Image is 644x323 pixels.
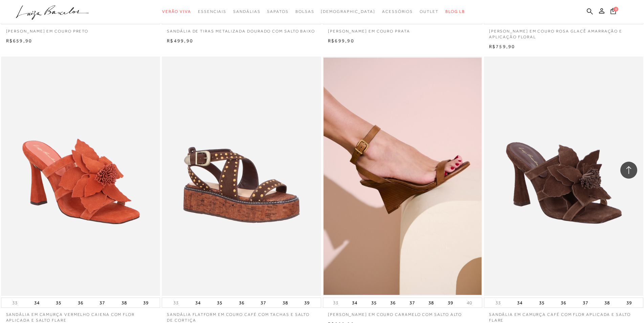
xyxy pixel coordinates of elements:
button: 34 [32,298,42,307]
a: [PERSON_NAME] EM COURO ROSA GLACÊ AMARRAÇÃO E APLICAÇÃO FLORAL [484,24,643,40]
a: SANDÁLIA EM CAMURÇA CAFÉ COM FLOR APLICADA E SALTO FLARE SANDÁLIA EM CAMURÇA CAFÉ COM FLOR APLICA... [485,58,643,295]
button: 33 [493,300,503,306]
a: [PERSON_NAME] EM COURO CARAMELO COM SALTO ALTO [323,308,482,318]
button: 39 [141,298,151,307]
a: BLOG LB [445,5,465,18]
img: SANDÁLIA EM CAMURÇA VERMELHO CAIENA COM FLOR APLICADA E SALTO FLARE [2,58,160,295]
span: Outlet [420,9,439,14]
a: noSubCategoriesText [420,5,439,18]
button: 37 [407,298,417,307]
a: SANDÁLIA DE TIRAS METALIZADA DOURADO COM SALTO BAIXO [162,24,321,34]
a: noSubCategoriesText [162,5,191,18]
button: 36 [76,298,85,307]
button: 35 [54,298,63,307]
button: 34 [193,298,203,307]
span: 0 [614,7,618,12]
button: 34 [515,298,525,307]
button: 39 [446,298,455,307]
a: SANDÁLIA FLATFORM EM COURO CAFÉ COM TACHAS E SALTO DE CORTIÇA SANDÁLIA FLATFORM EM COURO CAFÉ COM... [162,58,320,295]
a: noSubCategoriesText [233,5,260,18]
button: 39 [302,298,312,307]
span: R$699,90 [328,38,354,43]
button: 35 [537,298,547,307]
button: 36 [388,298,398,307]
button: 35 [369,298,379,307]
a: noSubCategoriesText [295,5,314,18]
span: R$759,90 [489,44,515,49]
button: 0 [608,7,618,17]
span: [DEMOGRAPHIC_DATA] [321,9,375,14]
button: 37 [97,298,107,307]
button: 33 [10,300,20,306]
button: 33 [331,300,340,306]
button: 38 [426,298,436,307]
span: Sandálias [233,9,260,14]
a: noSubCategoriesText [198,5,226,18]
a: noSubCategoriesText [321,5,375,18]
button: 39 [624,298,634,307]
button: 36 [237,298,246,307]
button: 37 [259,298,268,307]
a: noSubCategoriesText [382,5,413,18]
button: 37 [581,298,590,307]
span: Sapatos [267,9,288,14]
button: 33 [171,300,181,306]
button: 34 [350,298,359,307]
a: noSubCategoriesText [267,5,288,18]
span: Essenciais [198,9,226,14]
button: 38 [281,298,290,307]
button: 36 [559,298,568,307]
img: SANDÁLIA EM CAMURÇA CAFÉ COM FLOR APLICADA E SALTO FLARE [485,58,643,295]
a: SANDÁLIA ANABELA EM COURO CARAMELO COM SALTO ALTO SANDÁLIA ANABELA EM COURO CARAMELO COM SALTO ALTO [324,58,482,295]
button: 38 [602,298,612,307]
span: Bolsas [295,9,314,14]
span: Verão Viva [162,9,191,14]
span: Acessórios [382,9,413,14]
span: R$499,90 [167,38,193,43]
button: 38 [119,298,129,307]
a: [PERSON_NAME] EM COURO PRETO [1,24,160,34]
img: SANDÁLIA FLATFORM EM COURO CAFÉ COM TACHAS E SALTO DE CORTIÇA [162,58,320,295]
span: R$659,90 [6,38,32,43]
a: SANDÁLIA EM CAMURÇA VERMELHO CAIENA COM FLOR APLICADA E SALTO FLARE SANDÁLIA EM CAMURÇA VERMELHO ... [2,58,160,295]
span: BLOG LB [445,9,465,14]
button: 35 [215,298,224,307]
a: [PERSON_NAME] EM COURO PRATA [323,24,482,34]
button: 40 [465,300,474,306]
img: SANDÁLIA ANABELA EM COURO CARAMELO COM SALTO ALTO [324,58,482,295]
